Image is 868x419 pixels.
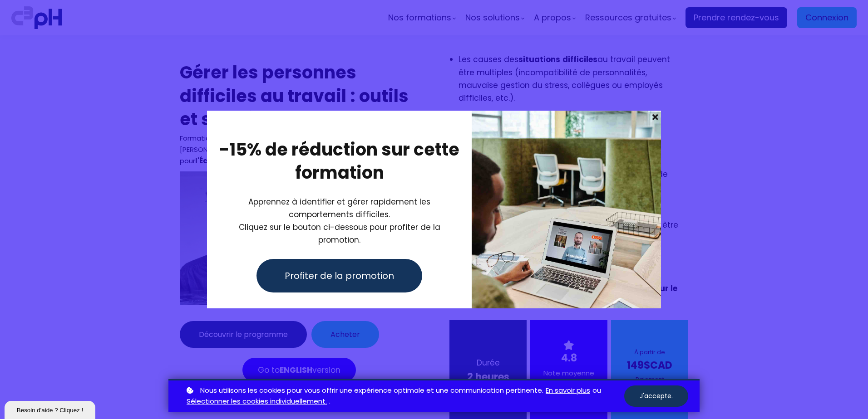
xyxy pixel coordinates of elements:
a: Sélectionner les cookies individuellement. [187,396,327,407]
a: En savoir plus [546,385,590,396]
div: Cliquez sur le bouton ci-dessous pour profiter de la promotion. [218,195,460,246]
span: Apprennez à identifier et gérer rapidement les comportements difficiles. [248,196,430,220]
p: ou . [184,385,624,408]
span: Profiter de la promotion [285,269,394,283]
button: J'accepte. [624,385,688,407]
iframe: chat widget [5,399,97,419]
h2: -15% de réduction sur cette formation [218,138,460,185]
button: Profiter de la promotion [256,259,422,292]
span: Nous utilisons les cookies pour vous offrir une expérience optimale et une communication pertinente. [200,385,543,396]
